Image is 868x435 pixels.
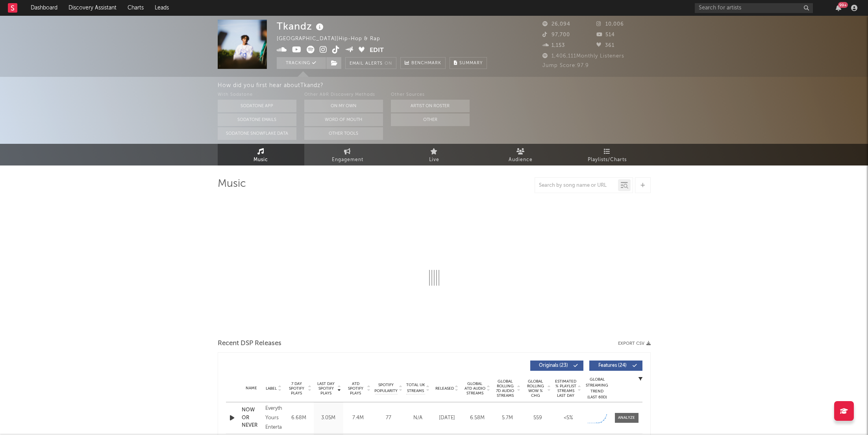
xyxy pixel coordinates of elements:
span: Estimated % Playlist Streams Last Day [555,379,577,398]
input: Search for artists [695,3,813,13]
span: Summary [459,61,483,65]
button: Tracking [277,57,326,69]
button: Originals(23) [530,361,583,371]
button: Summary [450,57,487,69]
button: Sodatone Snowflake Data [218,127,296,140]
div: Tkandz [277,20,326,33]
button: Sodatone Emails [218,113,296,126]
div: [DATE] [434,414,460,422]
span: Benchmark [411,59,441,68]
span: Features ( 24 ) [594,363,631,368]
div: Other A&R Discovery Methods [304,90,383,100]
span: Audience [509,155,533,165]
a: Music [218,144,304,165]
a: NOW OR NEVER [242,406,262,429]
input: Search by song name or URL [535,182,618,189]
button: Other [391,113,470,126]
span: Released [435,386,454,391]
span: 10,006 [596,22,624,27]
button: Other Tools [304,127,383,140]
span: Global Rolling WoW % Chg [525,379,546,398]
span: Global Rolling 7D Audio Streams [494,379,516,398]
div: 77 [375,414,402,422]
div: 7.4M [345,414,371,422]
a: Live [391,144,477,165]
div: <5% [555,414,581,422]
span: Label [266,386,277,391]
span: 361 [596,43,614,48]
div: [GEOGRAPHIC_DATA] | Hip-hop & Rap [277,34,398,44]
div: 99 + [838,2,848,8]
em: On [385,61,392,66]
span: 7 Day Spotify Plays [286,381,307,396]
button: Email AlertsOn [345,57,396,69]
div: Global Streaming Trend (Last 60D) [585,377,609,400]
span: 97,700 [542,32,570,37]
span: 514 [596,32,615,37]
div: 5.7M [494,414,521,422]
div: Other Sources [391,90,470,100]
span: Global ATD Audio Streams [464,381,486,396]
a: Benchmark [400,57,446,69]
span: Total UK Streams [406,382,425,394]
span: Music [254,155,268,165]
a: Engagement [304,144,391,165]
span: 26,094 [542,22,570,27]
a: Playlists/Charts [564,144,651,165]
span: Recent DSP Releases [218,339,281,348]
span: 1,153 [542,43,565,48]
button: 99+ [836,5,841,11]
span: Playlists/Charts [588,155,627,165]
span: 1,406,111 Monthly Listeners [542,54,624,59]
div: N/A [406,414,430,422]
div: Name [242,385,262,391]
span: Jump Score: 97.9 [542,63,589,68]
div: 6.68M [286,414,312,422]
button: Artist on Roster [391,100,470,112]
div: With Sodatone [218,90,296,100]
button: Edit [370,46,384,56]
button: On My Own [304,100,383,112]
div: 3.05M [316,414,341,422]
div: 559 [525,414,551,422]
button: Features(24) [589,361,642,371]
div: Everything's Yours Entertainment [265,404,282,432]
span: Spotify Popularity [374,382,398,394]
span: Engagement [332,155,363,165]
button: Word Of Mouth [304,113,383,126]
span: Live [429,155,439,165]
button: Sodatone App [218,100,296,112]
button: Export CSV [618,341,651,346]
span: ATD Spotify Plays [345,381,366,396]
a: Audience [477,144,564,165]
span: Last Day Spotify Plays [316,381,337,396]
span: Originals ( 23 ) [535,363,572,368]
div: 6.58M [464,414,490,422]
